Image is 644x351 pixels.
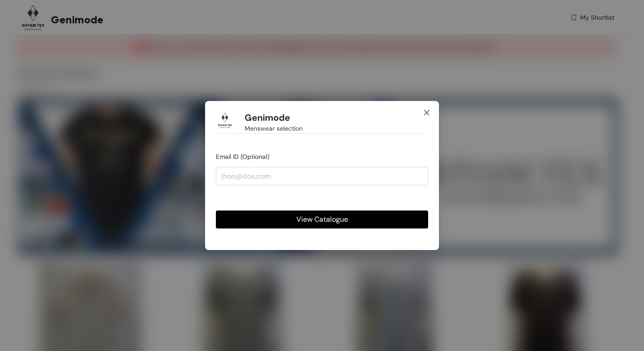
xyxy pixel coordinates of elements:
[216,112,234,130] img: Buyer Portal
[216,167,428,185] input: jhon@doe.com
[245,112,290,123] h1: Genimode
[415,101,439,125] button: Close
[296,214,348,225] span: View Catalogue
[245,123,303,133] span: Menswear selection
[216,211,428,228] button: View Catalogue
[423,109,430,116] span: close
[216,153,269,161] span: Email ID (Optional)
